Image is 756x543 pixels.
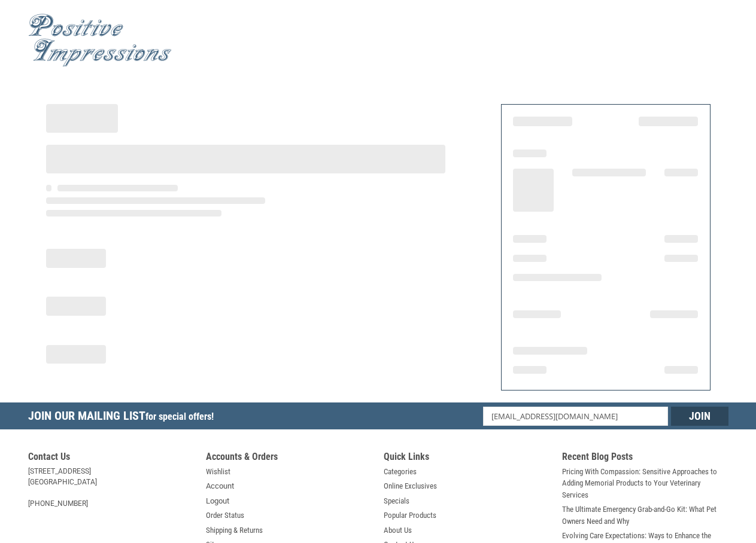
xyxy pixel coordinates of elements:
address: [STREET_ADDRESS] [GEOGRAPHIC_DATA] [PHONE_NUMBER] [28,466,195,509]
img: Positive Impressions [28,14,172,67]
a: Wishlist [206,466,230,478]
input: Email [483,407,668,426]
a: Popular Products [384,510,436,521]
a: Shipping & Returns [206,524,263,536]
h5: Join Our Mailing List [28,402,220,433]
input: Join [671,407,728,426]
a: Pricing With Compassion: Sensitive Approaches to Adding Memorial Products to Your Veterinary Serv... [562,466,728,501]
a: Categories [384,466,417,478]
span: for special offers! [145,411,214,422]
a: Account [206,480,234,492]
a: The Ultimate Emergency Grab-and-Go Kit: What Pet Owners Need and Why [562,504,728,527]
h5: Contact Us [28,451,195,466]
h5: Quick Links [384,451,550,466]
a: Online Exclusives [384,480,437,492]
a: Specials [384,495,409,507]
a: About Us [384,524,412,536]
h5: Recent Blog Posts [562,451,728,466]
a: Order Status [206,510,244,521]
a: Logout [206,495,229,507]
h5: Accounts & Orders [206,451,372,466]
